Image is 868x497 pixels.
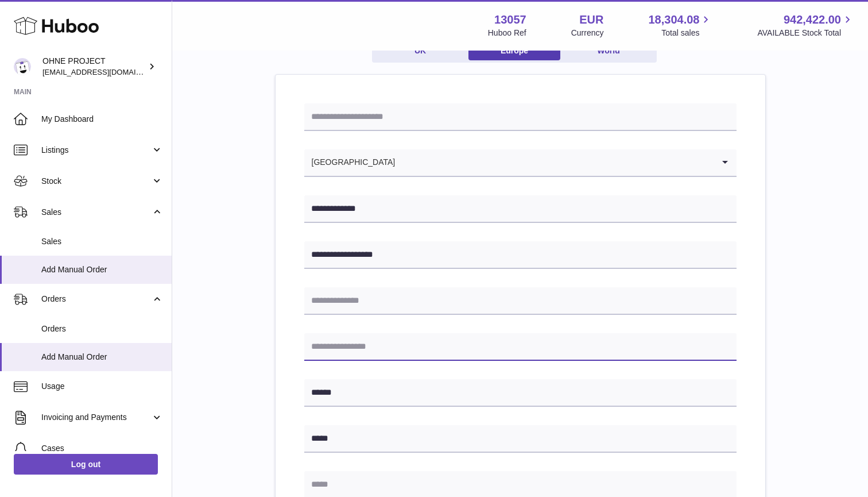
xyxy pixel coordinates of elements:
div: Currency [571,28,604,38]
span: Invoicing and Payments [41,412,151,423]
div: Search for option [304,149,737,177]
span: Orders [41,323,163,334]
strong: EUR [579,12,603,28]
span: Sales [41,207,151,218]
span: Cases [41,443,163,454]
span: 942,422.00 [784,12,841,28]
span: Total sales [661,28,712,38]
span: Usage [41,381,163,392]
span: Add Manual Order [41,264,163,275]
a: 18,304.08 Total sales [648,12,712,38]
a: World [563,41,654,60]
span: Listings [41,145,151,156]
span: [EMAIL_ADDRESS][DOMAIN_NAME] [42,67,169,76]
div: OHNE PROJECT [42,56,146,78]
a: 942,422.00 AVAILABLE Stock Total [757,12,854,38]
span: Add Manual Order [41,352,163,363]
span: My Dashboard [41,114,163,125]
div: Huboo Ref [488,28,526,38]
span: AVAILABLE Stock Total [757,28,854,38]
a: UK [374,41,466,60]
span: Sales [41,236,163,247]
span: Orders [41,294,151,305]
strong: 13057 [494,12,526,28]
input: Search for option [396,149,713,176]
a: Europe [468,41,560,60]
a: Log out [14,454,158,475]
img: support@ohneproject.com [14,58,31,75]
span: [GEOGRAPHIC_DATA] [304,149,396,176]
span: Stock [41,176,151,187]
span: 18,304.08 [648,12,699,28]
